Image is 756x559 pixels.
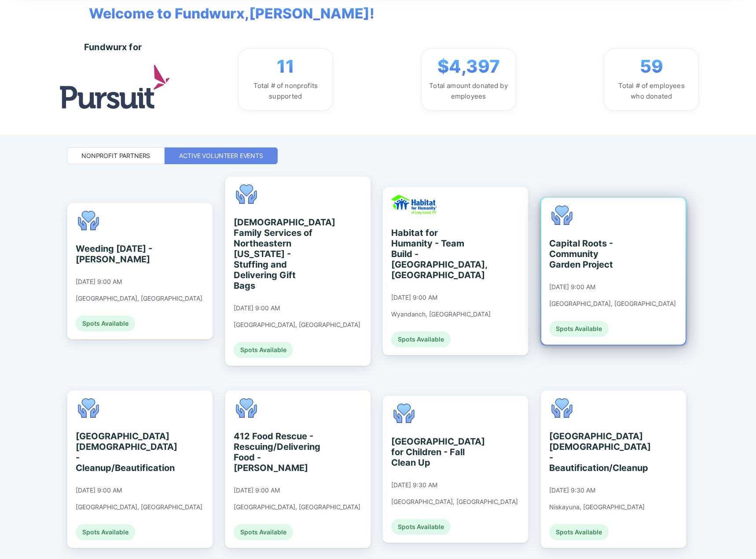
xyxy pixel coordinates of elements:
div: [GEOGRAPHIC_DATA], [GEOGRAPHIC_DATA] [76,294,202,302]
div: Spots Available [391,519,451,535]
div: [GEOGRAPHIC_DATA][DEMOGRAPHIC_DATA] - Beautification/Cleanup [549,431,630,473]
div: Spots Available [549,524,609,540]
span: $4,397 [437,56,500,77]
div: [DATE] 9:30 AM [391,481,437,489]
div: Spots Available [391,331,451,347]
div: Nonprofit Partners [81,151,150,160]
span: 11 [277,56,294,77]
div: Total # of nonprofits supported [246,81,326,102]
span: 59 [640,56,663,77]
div: Active Volunteer Events [179,151,263,160]
div: [GEOGRAPHIC_DATA][DEMOGRAPHIC_DATA] - Cleanup/Beautification [76,431,156,473]
div: [GEOGRAPHIC_DATA], [GEOGRAPHIC_DATA] [549,300,676,308]
div: [DATE] 9:00 AM [76,486,122,494]
div: Spots Available [234,524,293,540]
div: [DATE] 9:30 AM [549,486,595,494]
div: [GEOGRAPHIC_DATA] for Children - Fall Clean Up [391,436,472,468]
img: logo.jpg [60,65,170,108]
div: 412 Food Rescue - Rescuing/Delivering Food - [PERSON_NAME] [234,431,314,473]
div: [GEOGRAPHIC_DATA], [GEOGRAPHIC_DATA] [234,321,360,329]
div: Niskayuna, [GEOGRAPHIC_DATA] [549,503,645,511]
div: Spots Available [549,321,609,337]
div: Capital Roots - Community Garden Project [549,238,630,270]
div: [DATE] 9:00 AM [234,486,280,494]
div: Habitat for Humanity - Team Build - [GEOGRAPHIC_DATA], [GEOGRAPHIC_DATA] [391,228,472,280]
div: [GEOGRAPHIC_DATA], [GEOGRAPHIC_DATA] [391,498,518,506]
div: Fundwurx for [84,42,142,52]
div: [GEOGRAPHIC_DATA], [GEOGRAPHIC_DATA] [234,503,360,511]
div: Weeding [DATE] - [PERSON_NAME] [76,243,156,265]
div: Wyandanch, [GEOGRAPHIC_DATA] [391,310,491,318]
div: [DATE] 9:00 AM [391,294,437,302]
div: [DATE] 9:00 AM [234,304,280,312]
div: Spots Available [76,316,135,331]
div: [GEOGRAPHIC_DATA], [GEOGRAPHIC_DATA] [76,503,202,511]
div: [DEMOGRAPHIC_DATA] Family Services of Northeastern [US_STATE] - Stuffing and Delivering Gift Bags [234,217,314,291]
div: Spots Available [76,524,135,540]
div: Spots Available [234,342,293,358]
div: Total # of employees who donated [611,81,691,102]
div: [DATE] 9:00 AM [76,278,122,286]
div: [DATE] 9:00 AM [549,283,595,291]
div: Total amount donated by employees [429,81,509,102]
